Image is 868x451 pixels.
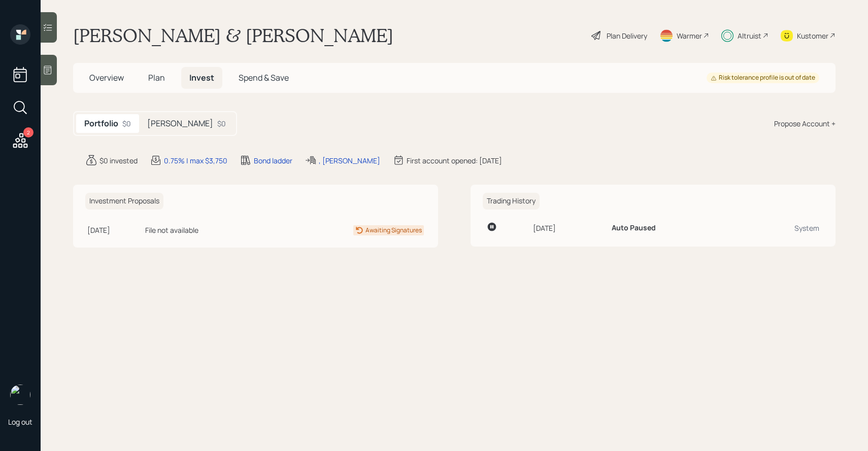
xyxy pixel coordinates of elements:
[122,118,131,129] div: $0
[607,30,647,41] div: Plan Delivery
[744,223,819,233] div: System
[99,155,138,166] div: $0 invested
[239,72,289,83] span: Spend & Save
[147,119,213,128] h5: [PERSON_NAME]
[483,193,540,210] h6: Trading History
[677,30,702,41] div: Warmer
[365,226,422,235] div: Awaiting Signatures
[254,155,292,166] div: Bond ladder
[612,224,656,232] h6: Auto Paused
[533,223,603,233] div: [DATE]
[8,417,32,427] div: Log out
[87,225,141,235] div: [DATE]
[738,30,761,41] div: Altruist
[89,72,124,83] span: Overview
[85,193,163,210] h6: Investment Proposals
[73,24,393,47] h1: [PERSON_NAME] & [PERSON_NAME]
[145,225,264,235] div: File not available
[711,74,815,82] div: Risk tolerance profile is out of date
[164,155,227,166] div: 0.75% | max $3,750
[10,385,30,405] img: sami-boghos-headshot.png
[319,155,380,166] div: , [PERSON_NAME]
[407,155,502,166] div: First account opened: [DATE]
[84,119,118,128] h5: Portfolio
[189,72,214,83] span: Invest
[797,30,828,41] div: Kustomer
[774,118,836,129] div: Propose Account +
[23,127,34,137] div: 2
[217,118,226,129] div: $0
[148,72,165,83] span: Plan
